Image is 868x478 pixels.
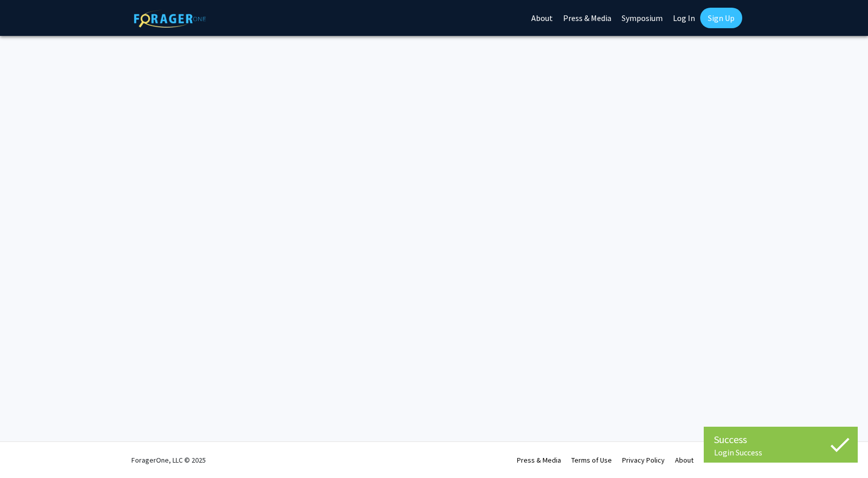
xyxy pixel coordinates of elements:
img: ForagerOne Logo [134,10,206,28]
a: Press & Media [517,455,561,465]
a: Terms of Use [571,455,612,465]
a: Privacy Policy [622,455,665,465]
a: Sign Up [700,8,742,28]
div: Login Success [714,447,847,457]
div: ForagerOne, LLC © 2025 [131,442,206,478]
a: About [675,455,693,465]
div: Success [714,432,847,447]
